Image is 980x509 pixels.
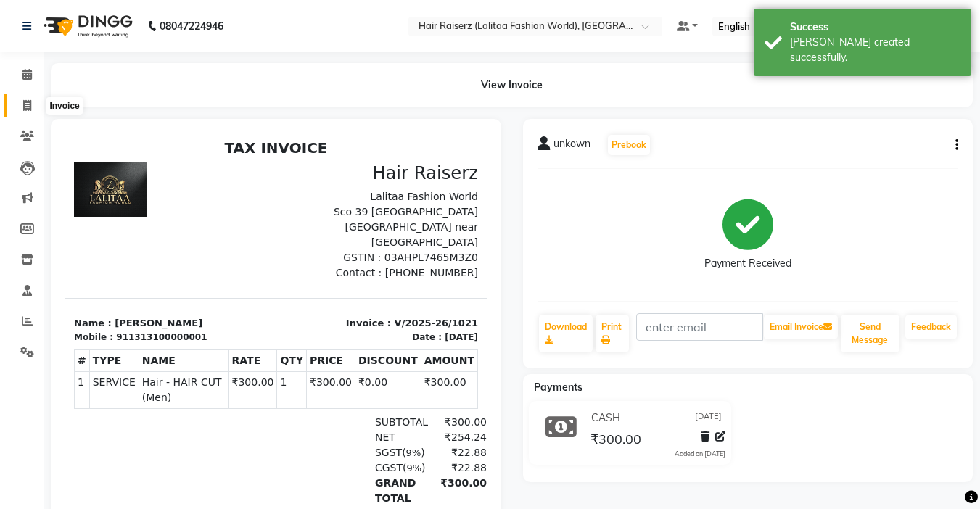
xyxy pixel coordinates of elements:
[355,216,412,238] th: AMOUNT
[790,20,960,35] div: Success
[341,314,356,325] span: 9%
[220,117,413,132] p: GSTIN : 03AHPL7465M3Z0
[361,312,421,327] div: ₹22.88
[534,381,582,394] span: Payments
[301,312,361,327] div: ( )
[341,329,356,340] span: 9%
[361,342,421,373] div: ₹300.00
[301,297,361,312] div: NET
[37,6,136,46] img: logo
[212,238,242,275] td: 1
[905,315,957,339] a: Feedback
[695,410,722,426] span: [DATE]
[24,216,73,238] th: TYPE
[220,183,413,197] p: Invoice : V/2025-26/1021
[73,216,163,238] th: NAME
[51,63,973,107] div: View Invoice
[301,281,361,297] div: SUBTOTAL
[764,315,838,339] button: Email Invoice
[790,35,960,65] div: Bill created successfully.
[361,281,421,297] div: ₹300.00
[591,410,620,426] span: CASH
[220,29,413,50] h3: Hair Raiserz
[590,431,641,451] span: ₹300.00
[9,183,202,197] p: Name : [PERSON_NAME]
[289,216,355,238] th: DISCOUNT
[289,238,355,275] td: ₹0.00
[9,197,48,210] div: Mobile :
[220,56,413,117] p: Lalitaa Fashion World Sco 39 [GEOGRAPHIC_DATA] [GEOGRAPHIC_DATA] near [GEOGRAPHIC_DATA]
[242,216,290,238] th: PRICE
[163,238,212,275] td: ₹300.00
[553,136,590,157] span: unkown
[160,6,223,46] b: 08047224946
[361,297,421,312] div: ₹254.24
[51,197,141,210] div: 911313100000001
[675,449,725,459] div: Added on [DATE]
[379,197,413,210] div: [DATE]
[361,373,421,388] div: ₹300.00
[355,238,412,275] td: ₹300.00
[301,342,361,373] div: GRAND TOTAL
[9,238,25,275] td: 1
[9,6,413,23] h2: TAX INVOICE
[636,313,763,341] input: enter email
[310,313,337,325] span: SGST
[24,238,73,275] td: SERVICE
[301,373,361,388] div: Paid
[704,256,791,271] div: Payment Received
[539,315,593,352] a: Download
[242,238,290,275] td: ₹300.00
[220,132,413,147] p: Contact : [PHONE_NUMBER]
[301,327,361,342] div: ( )
[841,315,899,352] button: Send Message
[596,315,629,352] a: Print
[608,135,650,155] button: Prebook
[9,216,25,238] th: #
[212,216,242,238] th: QTY
[77,241,160,272] span: Hair - HAIR CUT (Men)
[310,328,337,340] span: CGST
[347,197,376,210] div: Date :
[163,216,212,238] th: RATE
[361,327,421,342] div: ₹22.88
[46,97,83,115] div: Invoice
